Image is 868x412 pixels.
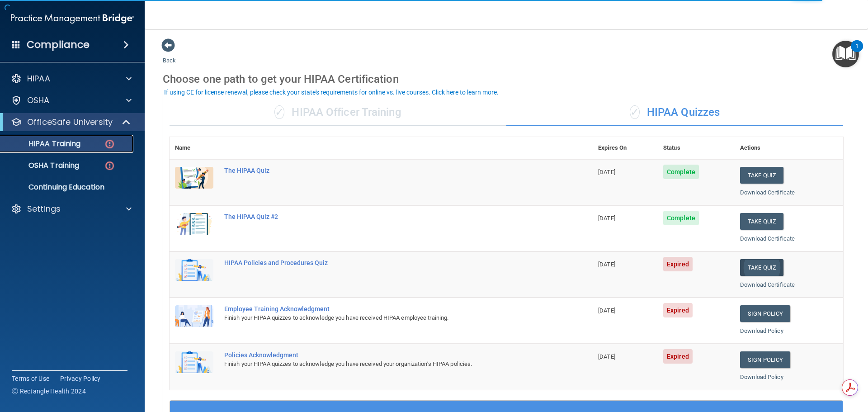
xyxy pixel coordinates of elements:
a: Back [163,46,176,64]
span: [DATE] [598,215,615,222]
a: Privacy Policy [60,374,101,383]
div: Employee Training Acknowledgment [224,305,547,313]
span: Expired [663,257,693,271]
div: HIPAA Officer Training [170,99,506,126]
th: Status [658,137,735,159]
p: OfficeSafe University [27,117,113,128]
button: Take Quiz [740,259,783,276]
a: Download Certificate [740,235,795,242]
div: HIPAA Policies and Procedures Quiz [224,259,547,266]
a: OfficeSafe University [11,117,131,128]
p: Continuing Education [6,183,129,192]
button: Take Quiz [740,213,783,230]
span: [DATE] [598,307,615,314]
p: Settings [27,204,61,214]
div: The HIPAA Quiz #2 [224,213,547,220]
a: HIPAA [11,73,132,84]
a: Download Certificate [740,281,795,288]
p: HIPAA [27,73,50,84]
div: Finish your HIPAA quizzes to acknowledge you have received HIPAA employee training. [224,313,547,323]
p: OSHA Training [6,161,79,170]
a: Settings [11,204,132,214]
img: danger-circle.6113f641.png [104,138,115,150]
div: The HIPAA Quiz [224,167,547,174]
span: Complete [663,165,699,179]
a: Download Policy [740,327,783,334]
h4: Compliance [27,38,90,51]
button: Take Quiz [740,167,783,184]
a: OSHA [11,95,132,106]
img: danger-circle.6113f641.png [104,160,115,171]
img: PMB logo [11,9,134,28]
div: 1 [855,46,859,58]
th: Expires On [593,137,658,159]
th: Name [170,137,219,159]
div: Finish your HIPAA quizzes to acknowledge you have received your organization’s HIPAA policies. [224,359,547,369]
span: [DATE] [598,169,615,175]
a: Download Certificate [740,189,795,196]
a: Sign Policy [740,305,790,322]
button: If using CE for license renewal, please check your state's requirements for online vs. live cours... [163,88,500,97]
span: ✓ [630,105,640,119]
button: Open Resource Center, 1 new notification [832,41,859,67]
div: Choose one path to get your HIPAA Certification [163,66,850,92]
div: Policies Acknowledgment [224,351,547,359]
span: [DATE] [598,261,615,268]
span: Ⓒ Rectangle Health 2024 [12,387,86,396]
span: Expired [663,303,693,317]
div: HIPAA Quizzes [506,99,843,126]
span: Complete [663,211,699,225]
a: Terms of Use [12,374,49,383]
a: Sign Policy [740,351,790,368]
span: [DATE] [598,353,615,360]
a: Download Policy [740,374,783,380]
th: Actions [735,137,843,159]
div: If using CE for license renewal, please check your state's requirements for online vs. live cours... [164,89,499,95]
p: HIPAA Training [6,139,80,148]
span: ✓ [274,105,284,119]
p: OSHA [27,95,50,106]
span: Expired [663,349,693,364]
